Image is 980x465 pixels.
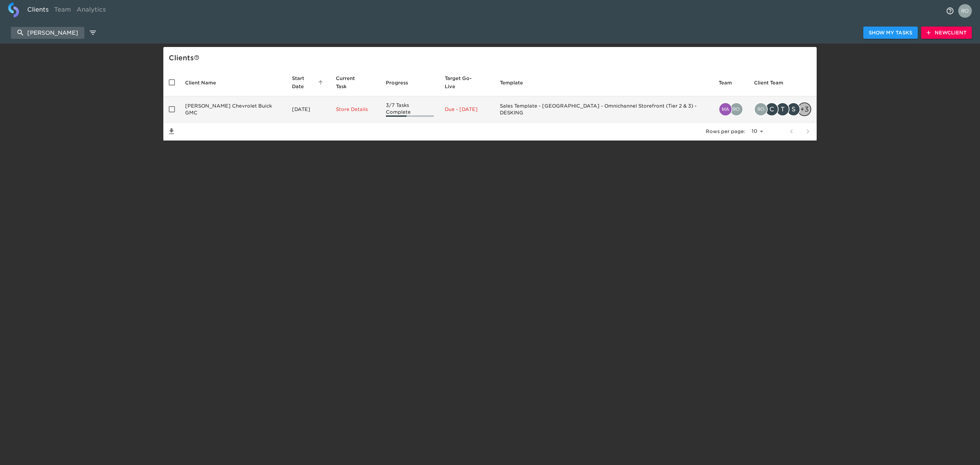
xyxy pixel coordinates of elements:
[494,96,713,123] td: Sales Template - [GEOGRAPHIC_DATA] - Omnichannel Storefront (Tier 2 & 3) - DESKING
[74,2,109,19] a: Analytics
[163,69,817,141] table: enhanced table
[8,2,19,17] img: logo
[719,79,741,87] span: Team
[185,79,225,87] span: Client Name
[921,27,972,39] button: NewClient
[163,123,180,140] button: Save List
[87,27,99,38] button: edit
[287,96,331,123] td: [DATE]
[754,79,792,87] span: Client Team
[748,126,766,137] select: rows per page
[51,2,74,19] a: Team
[863,27,918,39] button: Show My Tasks
[169,52,814,63] div: Client s
[445,74,489,91] span: Target Go-Live
[958,4,972,18] img: Profile
[445,106,489,113] p: Due - [DATE]
[194,55,199,60] svg: This is a list of all of your clients and clients shared with you
[445,74,480,91] span: Calculated based on the start date and the duration of all Tasks contained in this Hub.
[787,102,800,116] div: S
[292,74,325,91] span: Start Date
[730,103,742,115] img: rohitvarma.addepalli@cdk.com
[719,103,732,115] img: matthew.grajales@cdk.com
[798,102,811,116] div: + 3
[776,102,789,116] div: T
[927,29,966,37] span: New Client
[765,102,779,116] div: C
[180,96,287,123] td: [PERSON_NAME] Chevrolet Buick GMC
[755,103,767,115] img: rohitvarma.addepalli@cdk.com
[754,102,811,116] div: rohitvarma.addepalli@cdk.com, charlie.mckee@spurrdealerships.com, tray.duvall@spurrdealerships.co...
[869,29,912,37] span: Show My Tasks
[942,3,958,19] button: notifications
[380,96,439,123] td: 3/7 Tasks Complete
[336,74,366,91] span: This is the next Task in this Hub that should be completed
[706,128,745,135] p: Rows per page:
[719,102,743,116] div: matthew.grajales@cdk.com, rohitvarma.addepalli@cdk.com
[386,79,417,87] span: Progress
[336,74,375,91] span: Current Task
[336,106,375,113] p: Store Details
[24,2,51,19] a: Clients
[11,27,84,39] input: search
[500,79,532,87] span: Template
